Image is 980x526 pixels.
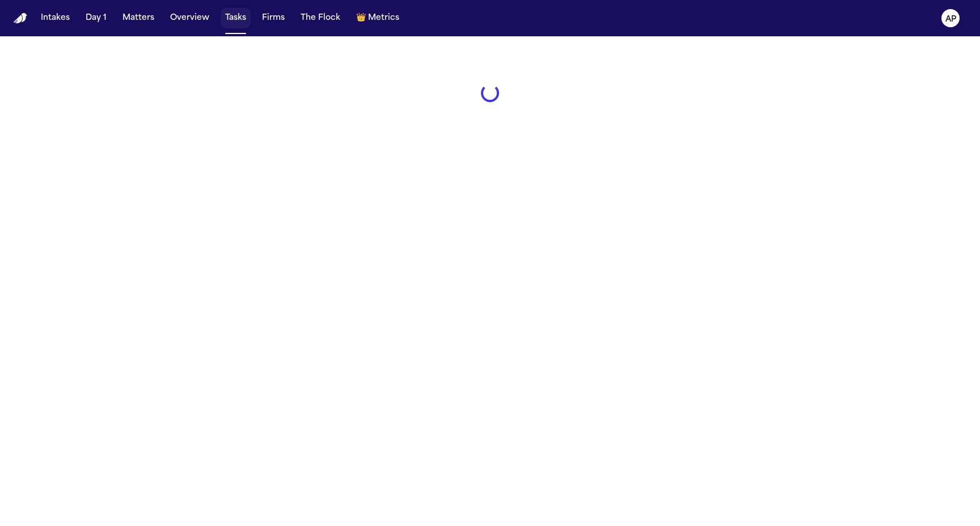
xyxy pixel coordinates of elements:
button: Day 1 [81,8,111,28]
button: Tasks [221,8,251,28]
button: crownMetrics [352,8,404,28]
button: The Flock [296,8,345,28]
a: Home [14,13,27,24]
button: Intakes [36,8,74,28]
button: Overview [166,8,214,28]
img: Finch Logo [14,13,27,24]
button: Matters [118,8,159,28]
button: Firms [257,8,289,28]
